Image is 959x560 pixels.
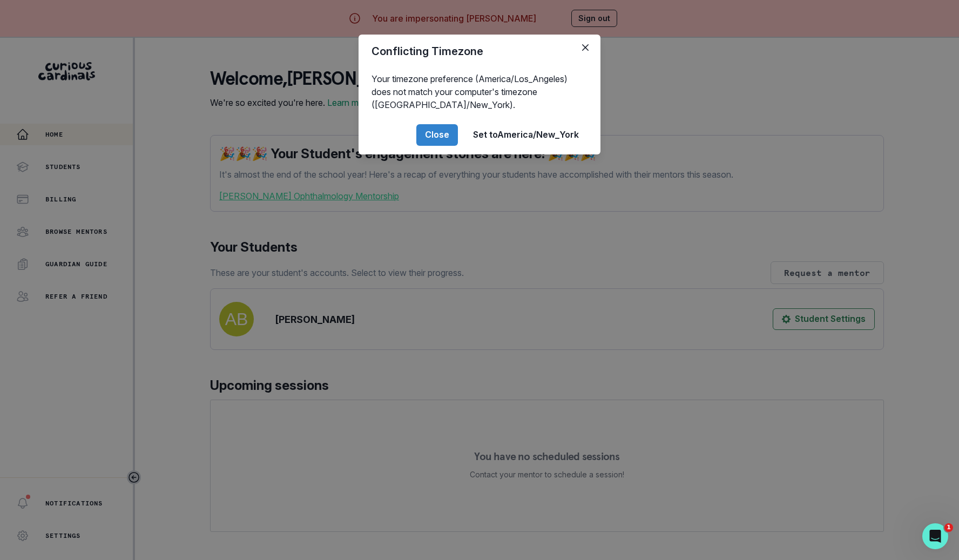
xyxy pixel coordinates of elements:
span: 1 [944,523,953,532]
button: Close [577,39,594,56]
button: Set toAmerica/New_York [464,124,587,146]
header: Conflicting Timezone [359,35,600,68]
div: Your timezone preference (America/Los_Angeles) does not match your computer's timezone ([GEOGRAPH... [359,68,600,116]
iframe: Intercom live chat [922,523,948,549]
button: Close [416,124,458,146]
